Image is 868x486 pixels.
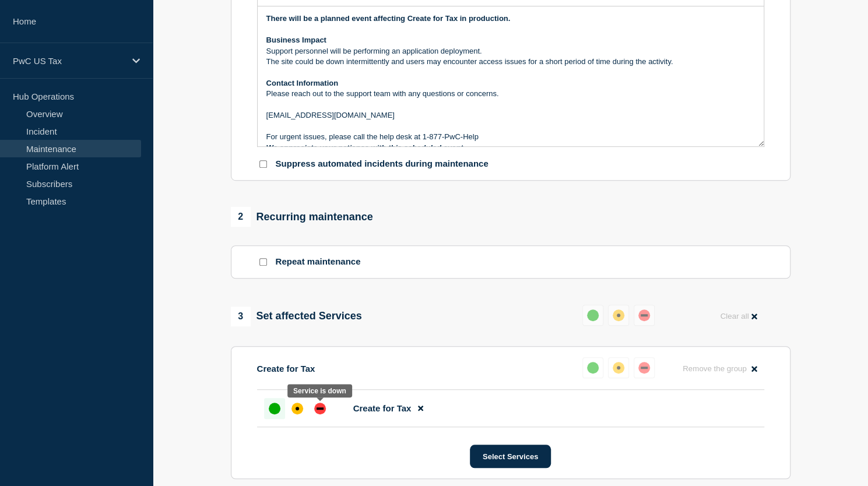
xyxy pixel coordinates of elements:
[259,258,267,266] input: Repeat maintenance
[582,305,603,326] button: up
[638,362,650,374] div: down
[470,445,551,468] button: Select Services
[276,159,489,170] p: Suppress automated incidents during maintenance
[231,207,373,227] div: Recurring maintenance
[266,36,326,44] strong: Business Impact
[582,357,603,378] button: up
[608,305,629,326] button: affected
[638,309,650,321] div: down
[13,56,125,66] p: PwC US Tax
[258,6,764,146] div: Message
[276,256,361,267] p: Repeat maintenance
[269,403,280,414] div: up
[683,364,747,373] span: Remove the group
[266,57,755,67] p: The site could be down intermittently and users may encounter access issues for a short period of...
[608,357,629,378] button: affected
[266,79,339,87] strong: Contact Information
[293,387,346,395] div: Service is down
[353,403,412,413] span: Create for Tax
[266,110,755,121] p: [EMAIL_ADDRESS][DOMAIN_NAME]
[231,307,362,326] div: Set affected Services
[291,403,303,414] div: affected
[314,403,326,414] div: down
[613,309,624,321] div: affected
[266,143,465,152] em: We appreciate your patience with this scheduled event.
[634,357,655,378] button: down
[613,362,624,374] div: affected
[634,305,655,326] button: down
[259,160,267,168] input: Suppress automated incidents during maintenance
[266,14,511,23] strong: There will be a planned event affecting Create for Tax in production.
[713,305,764,327] button: Clear all
[257,364,315,374] p: Create for Tax
[266,46,755,57] p: Support personnel will be performing an application deployment.
[231,307,251,326] span: 3
[676,357,764,380] button: Remove the group
[587,362,599,374] div: up
[587,309,599,321] div: up
[266,89,755,99] p: Please reach out to the support team with any questions or concerns.
[266,132,755,142] p: For urgent issues, please call the help desk at 1-877-PwC-Help
[231,207,251,227] span: 2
